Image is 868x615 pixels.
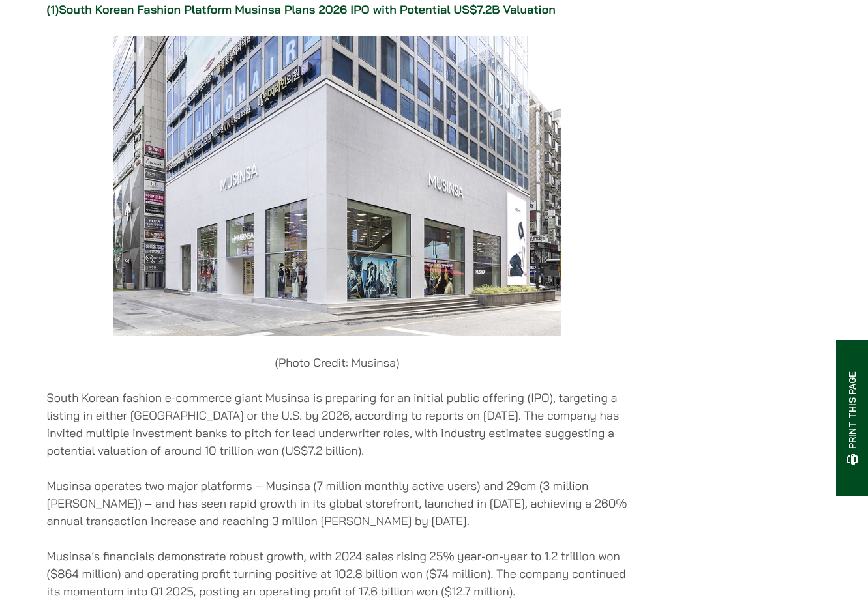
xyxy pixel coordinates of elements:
p: Musinsa’s financials demonstrate robust growth, with 2024 sales rising 25% year-on-year to 1.2 tr... [47,547,628,600]
strong: (1) [47,2,556,17]
p: (Photo Credit: Musinsa) [47,354,628,371]
p: Musinsa operates two major platforms – Musinsa (7 million monthly active users) and 29cm (3 milli... [47,477,628,530]
p: South Korean fashion e-commerce giant Musinsa is preparing for an initial public offering (IPO), ... [47,389,628,459]
a: South Korean Fashion Platform Musinsa Plans 2026 IPO with Potential US$7.2B Valuation [59,2,556,17]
